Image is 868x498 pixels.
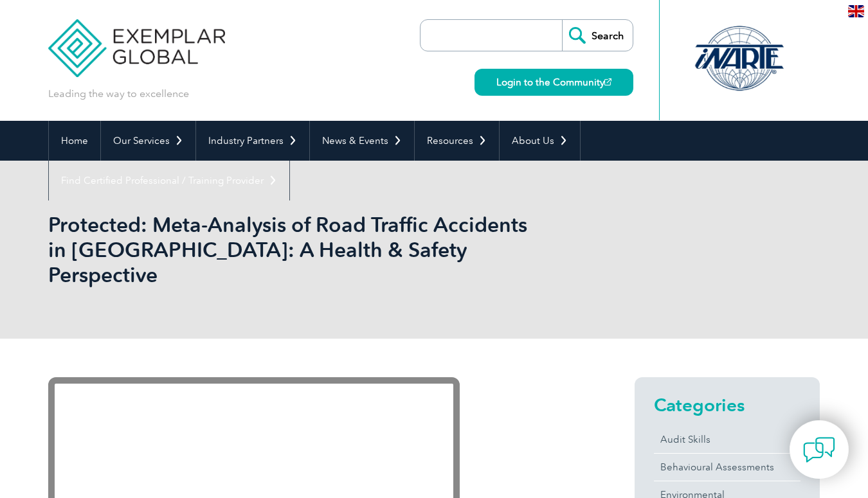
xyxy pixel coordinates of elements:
a: Home [49,121,100,161]
a: News & Events [310,121,414,161]
a: Resources [415,121,499,161]
a: Our Services [101,121,195,161]
h1: Protected: Meta-Analysis of Road Traffic Accidents in [GEOGRAPHIC_DATA]: A Health & Safety Perspe... [48,212,542,287]
a: Find Certified Professional / Training Provider [49,161,289,200]
img: contact-chat.png [803,434,835,466]
a: About Us [500,121,580,161]
a: Audit Skills [654,426,800,453]
p: Leading the way to excellence [48,87,189,101]
input: Search [562,20,633,51]
a: Behavioural Assessments [654,454,800,481]
a: Login to the Community [475,69,633,96]
a: Industry Partners [196,121,309,161]
img: en [848,5,864,17]
h2: Categories [654,395,800,415]
img: open_square.png [604,78,611,85]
